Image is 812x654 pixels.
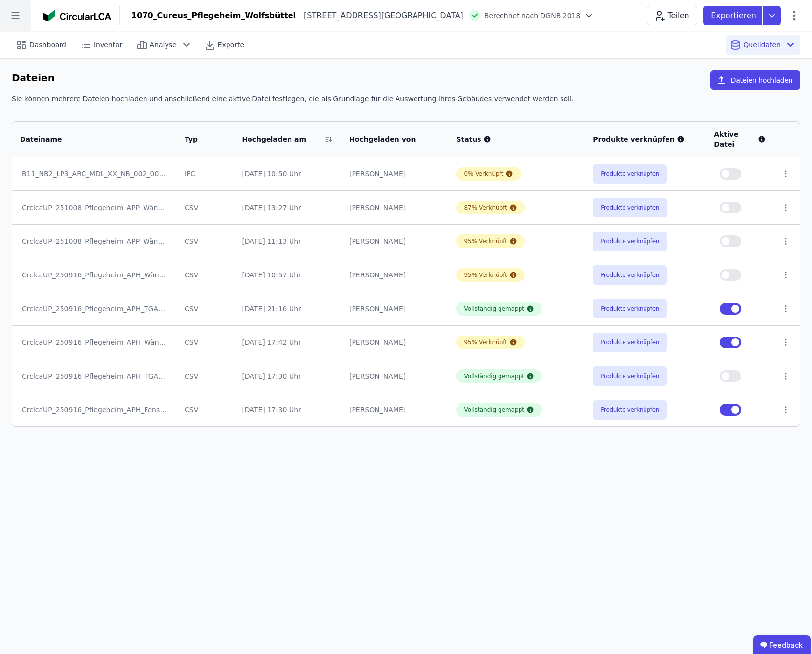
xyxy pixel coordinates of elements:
[593,265,667,285] button: Produkte verknüpfen
[242,270,333,280] div: [DATE] 10:57 Uhr
[242,203,333,212] div: [DATE] 13:27 Uhr
[464,372,524,380] div: Vollständig gemappt
[242,304,333,314] div: [DATE] 21:16 Uhr
[593,333,667,352] button: Produkte verknüpfen
[242,405,333,415] div: [DATE] 17:30 Uhr
[456,134,577,144] div: Status
[593,164,667,184] button: Produkte verknüpfen
[20,134,156,144] div: Dateiname
[464,237,507,245] div: 95% Verknüpft
[22,304,167,314] div: CrclcaUP_250916_Pflegeheim_APH_TGA - DGNB.xlsx
[711,10,758,21] p: Exportieren
[185,236,226,246] div: CSV
[349,338,441,347] div: [PERSON_NAME]
[349,405,441,415] div: [PERSON_NAME]
[12,70,55,86] h6: Dateien
[464,170,503,178] div: 0% Verknüpft
[349,203,441,212] div: [PERSON_NAME]
[593,198,667,217] button: Produkte verknüpfen
[464,338,507,346] div: 95% Verknüpft
[22,371,167,381] div: CrclcaUP_250916_Pflegeheim_APH_TGA.xlsx
[185,270,226,280] div: CSV
[22,405,167,415] div: CrclcaUP_250916_Pflegeheim_APH_Fenster-Türen.xlsx
[185,169,226,179] div: IFC
[349,304,441,314] div: [PERSON_NAME]
[593,232,667,251] button: Produkte verknüpfen
[22,236,167,246] div: CrclcaUP_251008_Pflegeheim_APP_Wände_Test3.xlsx
[131,10,296,21] div: 1070_Cureus_Pflegeheim_Wolfsbüttel
[593,366,667,386] button: Produkte verknüpfen
[185,134,214,144] div: Typ
[349,270,441,280] div: [PERSON_NAME]
[464,204,507,211] div: 87% Verknüpft
[714,129,766,149] div: Aktive Datei
[349,371,441,381] div: [PERSON_NAME]
[464,406,524,414] div: Vollständig gemappt
[150,40,177,50] span: Analyse
[593,299,667,318] button: Produkte verknüpfen
[647,6,697,25] button: Teilen
[464,271,507,279] div: 95% Verknüpft
[349,134,429,144] div: Hochgeladen von
[710,70,800,90] button: Dateien hochladen
[593,400,667,420] button: Produkte verknüpfen
[743,40,781,50] span: Quelldaten
[185,371,226,381] div: CSV
[242,338,333,347] div: [DATE] 17:42 Uhr
[185,405,226,415] div: CSV
[12,94,800,111] div: Sie können mehrere Dateien hochladen und anschließend eine aktive Datei festlegen, die als Grundl...
[242,169,333,179] div: [DATE] 10:50 Uhr
[296,10,463,21] div: [STREET_ADDRESS][GEOGRAPHIC_DATA]
[22,338,167,347] div: CrclcaUP_250916_Pflegeheim_APH_Wände-Decken(1).xlsx
[242,134,321,144] div: Hochgeladen am
[29,40,66,50] span: Dashboard
[593,134,698,144] div: Produkte verknüpfen
[185,338,226,347] div: CSV
[218,40,244,50] span: Exporte
[94,40,123,50] span: Inventar
[43,10,111,21] img: Concular
[349,236,441,246] div: [PERSON_NAME]
[22,169,167,179] div: B11_NB2_LP3_ARC_MDL_XX_NB_002_00.ifc
[185,304,226,314] div: CSV
[185,203,226,212] div: CSV
[22,270,167,280] div: CrclcaUP_250916_Pflegeheim_APH_Wände-Decken(1)_with_mappings_Test.xlsx
[464,305,524,313] div: Vollständig gemappt
[349,169,441,179] div: [PERSON_NAME]
[242,236,333,246] div: [DATE] 11:13 Uhr
[242,371,333,381] div: [DATE] 17:30 Uhr
[22,203,167,212] div: CrclcaUP_251008_Pflegeheim_APP_Wände_Decken.xlsx
[484,11,581,21] span: Berechnet nach DGNB 2018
